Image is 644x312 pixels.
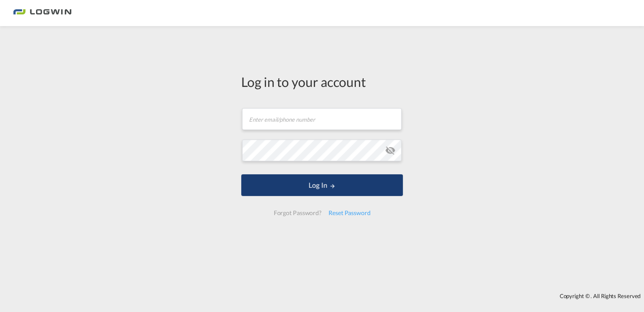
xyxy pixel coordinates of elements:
[241,73,403,91] div: Log in to your account
[385,145,395,156] md-icon: icon-eye-off
[325,205,374,221] div: Reset Password
[242,108,402,130] input: Enter email/phone number
[13,3,72,23] img: bc73a0e0d8c111efacd525e4c8ad7d32.png
[241,174,403,196] button: LOGIN
[270,205,325,221] div: Forgot Password?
